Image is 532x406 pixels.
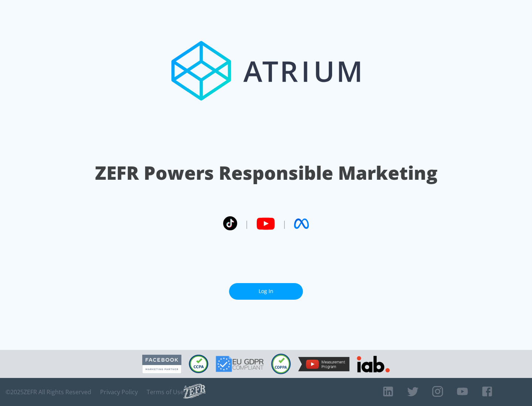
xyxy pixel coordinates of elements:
img: COPPA Compliant [271,354,291,374]
h1: ZEFR Powers Responsible Marketing [95,160,437,186]
img: GDPR Compliant [216,356,264,372]
img: Facebook Marketing Partner [142,355,181,374]
a: Log In [229,283,303,300]
span: | [245,218,249,229]
a: Privacy Policy [100,388,138,396]
img: YouTube Measurement Program [298,357,349,371]
a: Terms of Use [147,388,184,396]
img: CCPA Compliant [189,355,208,373]
img: IAB [357,356,390,372]
span: © 2025 ZEFR All Rights Reserved [6,388,91,396]
span: | [282,218,287,229]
